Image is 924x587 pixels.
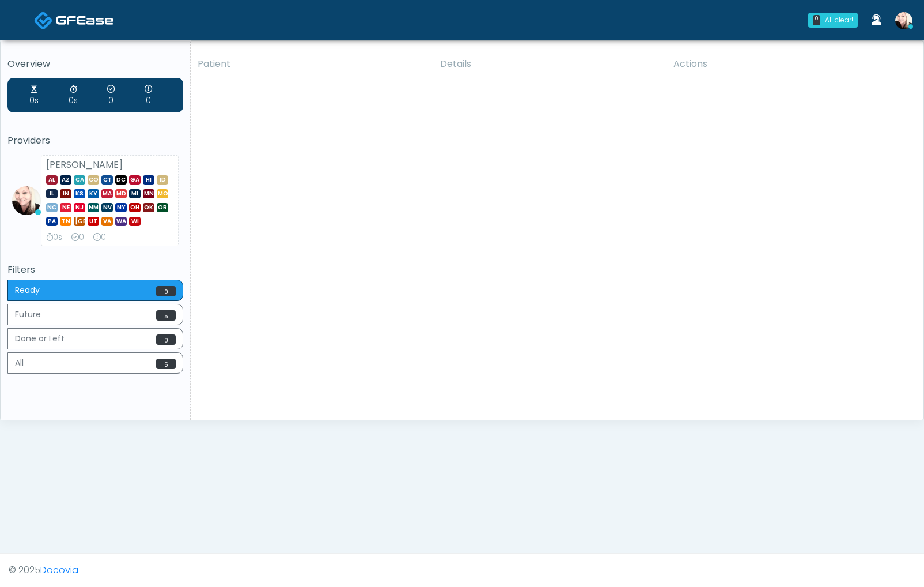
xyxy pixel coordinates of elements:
[7,59,183,69] h5: Overview
[7,136,183,146] h5: Providers
[93,232,106,243] div: 0
[88,189,99,198] span: KY
[29,84,39,107] div: 0s
[101,203,113,212] span: NV
[56,14,113,26] img: Docovia
[46,232,62,243] div: 0s
[801,8,865,32] a: 0 All clear!
[115,175,127,185] span: DC
[60,203,71,212] span: NE
[34,1,113,39] a: Docovia
[107,84,115,107] div: 0
[88,217,99,226] span: UT
[433,50,667,78] th: Details
[7,265,183,275] h5: Filters
[7,328,183,349] button: Done or Left0
[157,175,168,185] span: ID
[115,217,127,226] span: WA
[7,280,183,301] button: Ready0
[143,175,154,185] span: HI
[74,203,85,212] span: NJ
[88,203,99,212] span: NM
[60,175,71,185] span: AZ
[46,158,123,171] strong: [PERSON_NAME]
[46,217,58,226] span: PA
[12,186,41,215] img: Cynthia Petersen
[129,189,141,198] span: MI
[74,189,85,198] span: KS
[157,203,168,212] span: OR
[895,12,912,29] img: Cynthia Petersen
[60,217,71,226] span: TN
[667,50,915,78] th: Actions
[191,50,433,78] th: Patient
[156,359,176,369] span: 5
[7,304,183,325] button: Future5
[101,175,113,185] span: CT
[46,175,58,185] span: AL
[129,217,141,226] span: WI
[115,189,127,198] span: MD
[7,352,183,374] button: All5
[129,175,141,185] span: GA
[156,286,176,296] span: 0
[74,217,85,226] span: [GEOGRAPHIC_DATA]
[157,189,168,198] span: MO
[74,175,85,185] span: CA
[88,175,99,185] span: CO
[71,232,84,243] div: 0
[40,563,78,577] a: Docovia
[46,189,58,198] span: IL
[143,203,154,212] span: OK
[101,189,113,198] span: MA
[143,189,154,198] span: MN
[34,11,53,30] img: Docovia
[69,84,78,107] div: 0s
[46,203,58,212] span: NC
[813,15,820,25] div: 0
[101,217,113,226] span: VA
[7,280,183,377] div: Basic example
[145,84,152,107] div: 0
[129,203,141,212] span: OH
[115,203,127,212] span: NY
[60,189,71,198] span: IN
[156,310,176,321] span: 5
[825,15,853,25] div: All clear!
[156,334,176,345] span: 0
